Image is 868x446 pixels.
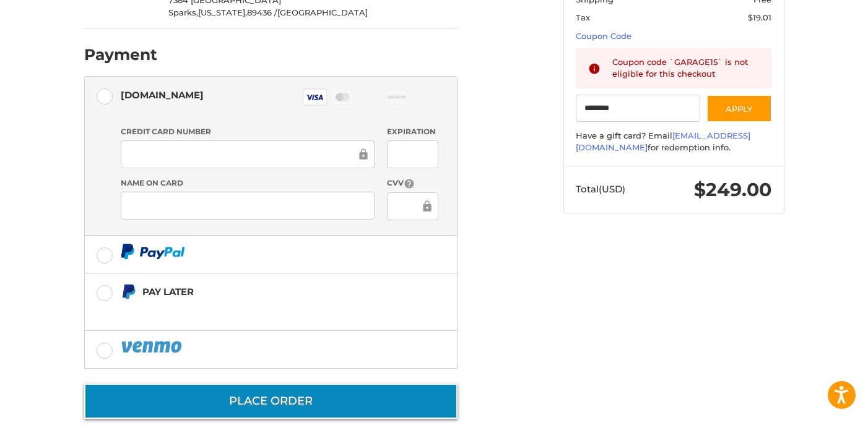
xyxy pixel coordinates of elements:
button: Place Order [84,384,458,419]
span: [GEOGRAPHIC_DATA] [277,7,368,17]
div: Pay Later [142,281,380,302]
a: Coupon Code [576,31,631,41]
label: CVV [387,178,438,189]
span: $19.01 [748,12,771,22]
input: Gift Certificate or Coupon Code [576,95,700,122]
span: $249.00 [694,178,771,201]
iframe: PayPal Message 1 [121,305,380,315]
label: Credit Card Number [121,126,375,137]
h2: Payment [84,45,157,64]
img: PayPal icon [121,244,185,259]
div: Have a gift card? Email for redemption info. [576,130,771,154]
span: Total (USD) [576,183,625,195]
span: Sparks, [168,7,198,17]
iframe: Google Customer Reviews [766,413,868,446]
label: Name on Card [121,178,375,189]
img: PayPal icon [121,339,184,354]
span: Tax [576,12,590,22]
img: Pay Later icon [121,284,136,299]
button: Apply [706,95,772,122]
div: Coupon code `GARAGE15` is not eligible for this checkout [612,56,760,80]
span: 89436 / [247,7,277,17]
label: Expiration [387,126,438,137]
div: [DOMAIN_NAME] [121,85,204,105]
span: [US_STATE], [198,7,247,17]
